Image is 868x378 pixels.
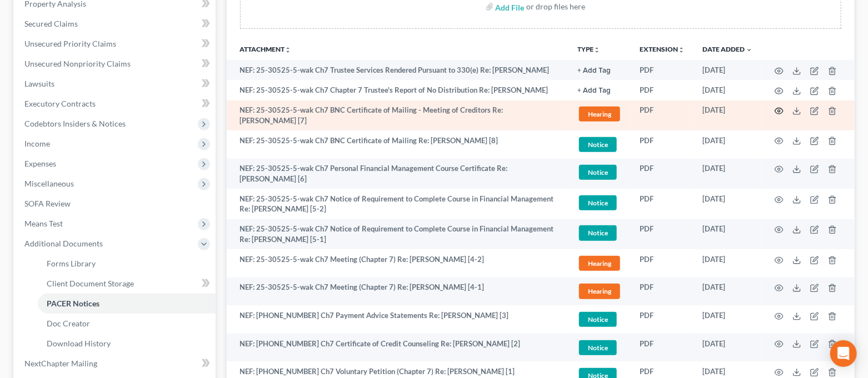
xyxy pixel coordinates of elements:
[24,139,50,148] span: Income
[579,165,617,180] span: Notice
[24,219,63,228] span: Means Test
[577,194,622,212] a: Notice
[38,314,216,334] a: Doc Creator
[694,159,761,189] td: [DATE]
[694,334,761,362] td: [DATE]
[631,189,694,219] td: PDF
[47,259,96,268] span: Forms Library
[694,278,761,306] td: [DATE]
[577,87,611,94] button: + Add Tag
[527,1,586,12] div: or drop files here
[830,340,857,367] div: Open Intercom Messenger
[678,47,685,53] i: unfold_more
[577,67,611,74] button: + Add Tag
[577,163,622,182] a: Notice
[694,100,761,131] td: [DATE]
[577,105,622,123] a: Hearing
[579,107,620,122] span: Hearing
[24,59,131,68] span: Unsecured Nonpriority Claims
[694,305,761,334] td: [DATE]
[16,94,216,114] a: Executory Contracts
[38,294,216,314] a: PACER Notices
[16,74,216,94] a: Lawsuits
[38,254,216,274] a: Forms Library
[227,159,569,189] td: NEF: 25-30525-5-wak Ch7 Personal Financial Management Course Certificate Re: [PERSON_NAME] [6]
[579,340,617,355] span: Notice
[24,239,103,248] span: Additional Documents
[577,65,622,75] a: + Add Tag
[577,224,622,242] a: Notice
[579,256,620,271] span: Hearing
[631,80,694,100] td: PDF
[24,19,78,28] span: Secured Claims
[38,334,216,354] a: Download History
[24,119,126,128] span: Codebtors Insiders & Notices
[579,225,617,240] span: Notice
[593,47,600,53] i: unfold_more
[694,130,761,159] td: [DATE]
[16,194,216,214] a: SOFA Review
[285,47,292,53] i: unfold_more
[227,249,569,278] td: NEF: 25-30525-5-wak Ch7 Meeting (Chapter 7) Re: [PERSON_NAME] [4-2]
[631,100,694,131] td: PDF
[24,99,96,108] span: Executory Contracts
[38,274,216,294] a: Client Document Storage
[227,100,569,131] td: NEF: 25-30525-5-wak Ch7 BNC Certificate of Mailing - Meeting of Creditors Re: [PERSON_NAME] [7]
[16,34,216,54] a: Unsecured Priority Claims
[579,137,617,152] span: Notice
[47,279,134,288] span: Client Document Storage
[577,282,622,300] a: Hearing
[16,354,216,374] a: NextChapter Mailing
[640,45,685,53] a: Extensionunfold_more
[631,334,694,362] td: PDF
[24,199,71,208] span: SOFA Review
[227,189,569,219] td: NEF: 25-30525-5-wak Ch7 Notice of Requirement to Complete Course in Financial Management Re: [PER...
[702,45,752,53] a: Date Added expand_more
[47,339,111,348] span: Download History
[577,339,622,357] a: Notice
[577,310,622,329] a: Notice
[47,299,99,308] span: PACER Notices
[24,179,74,188] span: Miscellaneous
[227,278,569,306] td: NEF: 25-30525-5-wak Ch7 Meeting (Chapter 7) Re: [PERSON_NAME] [4-1]
[631,159,694,189] td: PDF
[24,39,116,48] span: Unsecured Priority Claims
[631,249,694,278] td: PDF
[694,189,761,219] td: [DATE]
[16,54,216,74] a: Unsecured Nonpriority Claims
[227,130,569,159] td: NEF: 25-30525-5-wak Ch7 BNC Certificate of Mailing Re: [PERSON_NAME] [8]
[694,80,761,100] td: [DATE]
[227,60,569,80] td: NEF: 25-30525-5-wak Ch7 Trustee Services Rendered Pursuant to 330(e) Re: [PERSON_NAME]
[16,14,216,34] a: Secured Claims
[746,47,752,53] i: expand_more
[577,254,622,273] a: Hearing
[577,135,622,154] a: Notice
[577,46,600,53] button: TYPEunfold_more
[631,219,694,250] td: PDF
[24,159,56,168] span: Expenses
[579,195,617,210] span: Notice
[227,219,569,250] td: NEF: 25-30525-5-wak Ch7 Notice of Requirement to Complete Course in Financial Management Re: [PER...
[579,284,620,299] span: Hearing
[24,359,97,368] span: NextChapter Mailing
[579,312,617,327] span: Notice
[694,60,761,80] td: [DATE]
[47,319,90,328] span: Doc Creator
[227,80,569,100] td: NEF: 25-30525-5-wak Ch7 Chapter 7 Trustee's Report of No Distribution Re: [PERSON_NAME]
[631,305,694,334] td: PDF
[694,249,761,278] td: [DATE]
[227,334,569,362] td: NEF: [PHONE_NUMBER] Ch7 Certificate of Credit Counseling Re: [PERSON_NAME] [2]
[631,278,694,306] td: PDF
[24,79,54,88] span: Lawsuits
[694,219,761,250] td: [DATE]
[631,130,694,159] td: PDF
[631,60,694,80] td: PDF
[240,45,292,53] a: Attachmentunfold_more
[227,305,569,334] td: NEF: [PHONE_NUMBER] Ch7 Payment Advice Statements Re: [PERSON_NAME] [3]
[577,85,622,95] a: + Add Tag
